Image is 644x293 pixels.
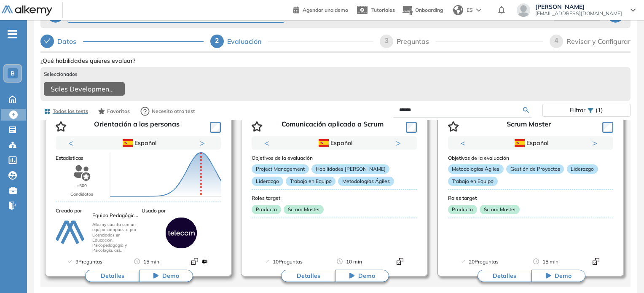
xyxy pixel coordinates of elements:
p: Metodologías Ágiles [338,177,394,186]
span: [PERSON_NAME] [535,3,622,10]
span: Tutoriales [371,7,395,13]
p: Trabajo en Equipo [286,177,335,186]
div: Español [282,138,387,148]
div: 2Evaluación [210,35,373,48]
button: Next [396,139,404,147]
span: 10 Preguntas [273,258,303,266]
h3: Equipo Pedagógico Alkemy [92,212,140,219]
span: ES [467,6,473,14]
button: Previous [68,139,77,147]
span: Onboarding [415,7,443,13]
p: Orientación a las personas [94,120,180,133]
div: Revisar y Configurar [566,35,631,48]
p: Comunicación aplicada a Scrum [282,120,384,133]
span: Seleccionados [44,70,78,78]
div: 4Revisar y Configurar [550,35,631,48]
span: 15 min [542,258,558,266]
p: Liderazgo [567,164,598,174]
button: Demo [335,269,389,282]
img: world [453,5,463,15]
button: Necesito otro test [137,103,199,120]
button: 2 [338,150,344,151]
div: 3Preguntas [380,35,543,48]
p: Candidatos [70,190,93,199]
button: Detalles [85,269,139,282]
i: - [8,33,17,35]
button: Favoritos [95,104,133,118]
h3: Estadísticas [56,155,221,161]
button: Todos los tests [40,104,91,118]
div: Datos [57,35,83,48]
span: Todos los tests [53,108,88,115]
span: ¿Qué habilidades quieres evaluar? [40,56,135,65]
p: Liderazgo [252,177,283,186]
p: Producto [252,205,281,214]
button: Detalles [478,269,531,282]
span: Sales Development Representative (SDR) [51,84,115,94]
span: B [11,70,15,77]
p: Producto [448,205,477,214]
p: Alkemy cuenta con un equipo compuesto por Licenciados en Educación, Psicopedagogía y Psicología, ... [92,222,140,253]
div: Español [86,138,191,148]
img: ESP [515,139,525,147]
a: Agendar una demo [293,4,348,14]
button: 1 [521,150,531,151]
span: 9 Preguntas [75,258,102,266]
p: Scrum Master [284,205,324,214]
span: Demo [555,271,572,280]
button: Demo [139,269,193,282]
div: Datos [40,35,204,48]
img: Format test logo [191,258,198,265]
span: Agendar una demo [303,7,348,13]
span: 15 min [143,258,159,266]
button: 1 [324,150,334,151]
span: 3 [385,37,389,44]
p: Metodologías Ágiles [448,164,504,174]
span: Demo [358,271,375,280]
span: [EMAIL_ADDRESS][DOMAIN_NAME] [535,10,622,17]
img: ESP [319,139,329,147]
img: arrow [476,8,481,12]
img: author-avatar [54,218,86,249]
h3: Roles target [448,195,613,201]
button: 2 [534,150,541,151]
p: Habilidades [PERSON_NAME] [311,164,389,174]
span: Demo [162,271,179,280]
img: Format test logo [593,258,599,265]
p: Scrum Master [507,120,551,133]
button: Previous [461,139,469,147]
h3: Creado por [56,208,138,214]
button: Onboarding [402,1,443,19]
img: Logo [2,5,52,16]
img: Format test logo [397,258,403,265]
span: (1) [596,104,603,116]
p: Scrum Master [480,205,520,214]
button: Next [592,139,601,147]
span: 10 min [346,258,362,266]
span: 2 [215,37,219,44]
img: Format test logo [201,258,208,265]
h3: Objetivos de la evaluación [448,155,613,161]
div: Evaluación [227,35,268,48]
span: Filtrar [570,104,585,116]
span: Necesito otro test [152,108,195,115]
div: Español [478,138,584,148]
p: Project Management [252,164,309,174]
p: Gestión de Proyectos [506,164,564,174]
span: Favoritos [107,108,130,115]
div: Preguntas [397,35,436,48]
h3: Objetivos de la evaluación [252,155,417,161]
p: Trabajo en Equipo [448,177,498,186]
span: 4 [555,37,558,44]
p: +500 [77,182,87,190]
button: 1 [128,150,138,151]
img: company-logo [166,218,197,249]
span: check [44,38,51,44]
span: 20 Preguntas [469,258,499,266]
button: 2 [142,150,148,151]
button: Previous [264,139,273,147]
button: Detalles [281,269,335,282]
h3: Roles target [252,195,417,201]
button: Demo [531,269,585,282]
